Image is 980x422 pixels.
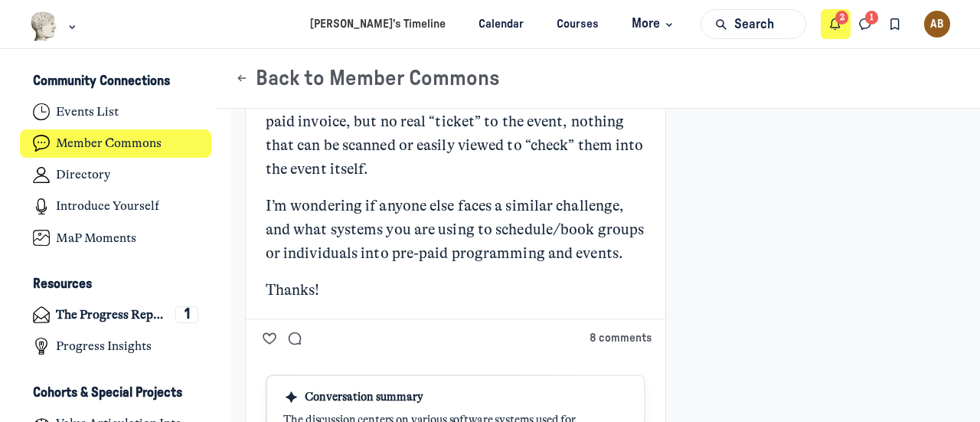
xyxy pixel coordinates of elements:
h4: Introduce Yourself [56,198,159,214]
a: Calendar [465,10,537,38]
a: Progress Insights [20,332,212,361]
p: The downside, is that this software doesn’t integrate into our museum POS at visitor services, wh... [266,40,645,182]
h4: Directory [56,167,110,182]
h4: Events List [56,104,119,119]
div: 1 [175,306,198,323]
button: Community ConnectionsCollapse space [20,69,212,95]
header: Page Header [215,49,980,109]
a: Introduce Yourself [20,192,212,221]
button: User menu options [924,11,951,38]
p: I’m wondering if anyone else faces a similar challenge, and what systems you are using to schedul... [266,195,645,265]
a: The Progress Report1 [20,301,212,329]
img: Museums as Progress logo [30,11,58,41]
button: Cohorts & Special ProjectsCollapse space [20,380,212,406]
p: Thanks! [266,279,645,303]
a: MaP Moments [20,224,212,252]
h4: MaP Moments [56,231,136,246]
h3: Community Connections [33,74,170,90]
div: AB [924,11,951,38]
a: Directory [20,161,212,189]
a: Events List [20,98,212,126]
a: Courses [544,10,612,38]
button: Search [701,9,806,39]
h4: The Progress Report [56,307,168,322]
h4: Member Commons [56,136,162,151]
span: More [632,14,677,34]
a: [PERSON_NAME]’s Timeline [296,10,459,38]
button: Back to Member Commons [235,66,500,92]
a: Member Commons [20,129,212,158]
button: Notifications [821,9,851,39]
span: Conversation summary [305,389,423,406]
button: 8 comments [590,330,652,347]
button: Museums as Progress logo [30,10,80,43]
button: Comment on What systems do you use for scheduling and booking educational and public programming? [284,328,306,349]
h4: Progress Insights [56,339,152,354]
button: Bookmarks [880,9,910,39]
button: ResourcesCollapse space [20,272,212,298]
h3: Cohorts & Special Projects [33,385,182,401]
button: More [619,10,684,38]
h3: Resources [33,276,92,293]
button: Like the What systems do you use for scheduling and booking educational and public programming? post [259,328,281,349]
button: Direct messages [851,9,880,39]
